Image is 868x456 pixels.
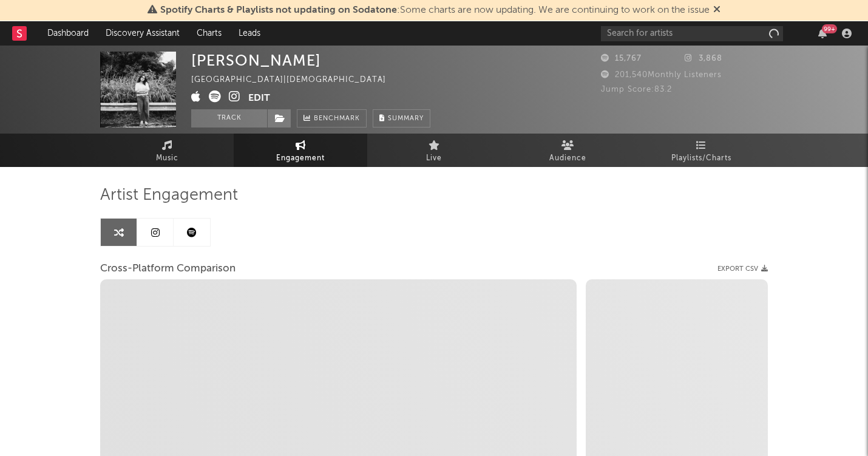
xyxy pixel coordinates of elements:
[191,73,400,87] div: [GEOGRAPHIC_DATA] | [DEMOGRAPHIC_DATA]
[373,109,430,128] button: Summary
[191,109,267,128] button: Track
[601,71,722,79] span: 201,540 Monthly Listeners
[191,52,321,69] div: [PERSON_NAME]
[39,21,97,46] a: Dashboard
[634,134,768,167] a: Playlists/Charts
[717,265,768,273] button: Export CSV
[248,90,270,106] button: Edit
[426,151,442,166] span: Live
[276,151,325,166] span: Engagement
[685,55,722,63] span: 3,868
[601,86,672,94] span: Jump Score: 83.2
[234,134,367,167] a: Engagement
[367,134,501,167] a: Live
[156,151,178,166] span: Music
[97,21,188,46] a: Discovery Assistant
[160,5,710,15] span: : Some charts are now updating. We are continuing to work on the issue
[822,24,837,33] div: 99 +
[388,115,424,122] span: Summary
[601,55,642,63] span: 15,767
[501,134,634,167] a: Audience
[671,151,731,166] span: Playlists/Charts
[314,112,360,126] span: Benchmark
[601,26,783,41] input: Search for artists
[549,151,586,166] span: Audience
[100,262,236,276] span: Cross-Platform Comparison
[230,21,269,46] a: Leads
[297,109,367,128] a: Benchmark
[188,21,230,46] a: Charts
[160,5,397,15] span: Spotify Charts & Playlists not updating on Sodatone
[100,134,234,167] a: Music
[100,188,238,203] span: Artist Engagement
[713,5,721,15] span: Dismiss
[818,29,827,38] button: 99+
